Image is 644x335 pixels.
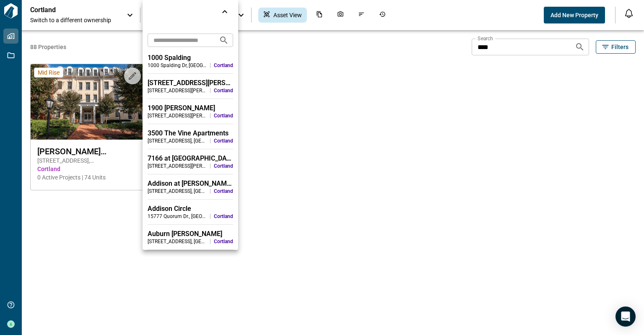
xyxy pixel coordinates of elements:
[214,163,233,169] span: Cortland
[214,188,233,195] span: Cortland
[214,238,233,245] span: Cortland
[148,54,233,62] div: 1000 Spalding
[148,129,233,138] div: 3500 The Vine Apartments
[148,154,233,163] div: 7166 at [GEOGRAPHIC_DATA]
[148,87,207,94] div: [STREET_ADDRESS][PERSON_NAME] , [GEOGRAPHIC_DATA] , [GEOGRAPHIC_DATA]
[148,205,233,213] div: Addison Circle
[148,138,207,144] div: [STREET_ADDRESS] , [GEOGRAPHIC_DATA] , [GEOGRAPHIC_DATA]
[148,62,207,69] div: 1000 Spalding Dr , [GEOGRAPHIC_DATA] , [GEOGRAPHIC_DATA]
[214,62,233,69] span: Cortland
[148,79,233,87] div: [STREET_ADDRESS][PERSON_NAME]
[214,87,233,94] span: Cortland
[214,112,233,119] span: Cortland
[214,138,233,144] span: Cortland
[216,32,232,49] button: Search projects
[148,188,207,195] div: [STREET_ADDRESS] , [GEOGRAPHIC_DATA] , [GEOGRAPHIC_DATA]
[148,230,233,238] div: Auburn [PERSON_NAME]
[214,213,233,220] span: Cortland
[615,306,636,327] div: Open Intercom Messenger
[148,104,233,112] div: 1900 [PERSON_NAME]
[148,238,207,245] div: [STREET_ADDRESS] , [GEOGRAPHIC_DATA] , [GEOGRAPHIC_DATA]
[148,112,207,119] div: [STREET_ADDRESS][PERSON_NAME] , [GEOGRAPHIC_DATA] , [GEOGRAPHIC_DATA]
[148,179,233,188] div: Addison at [PERSON_NAME][GEOGRAPHIC_DATA]
[148,163,207,169] div: [STREET_ADDRESS][PERSON_NAME] , [GEOGRAPHIC_DATA] , CO
[148,213,207,220] div: 15777 Quorum Dr. , [GEOGRAPHIC_DATA] , [GEOGRAPHIC_DATA]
